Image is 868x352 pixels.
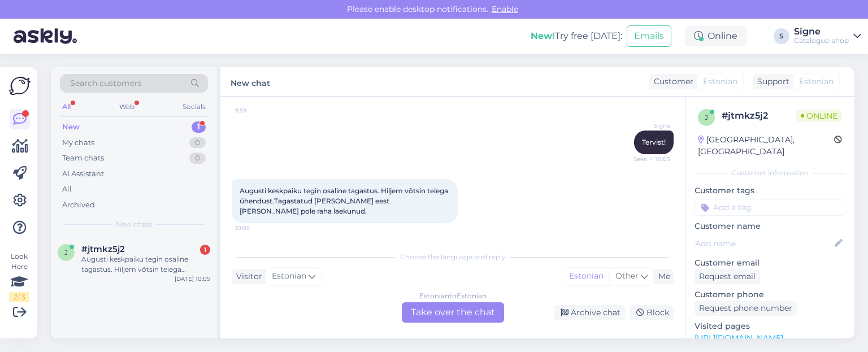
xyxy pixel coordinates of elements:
[563,268,609,285] div: Estonian
[235,224,277,232] span: 10:05
[695,168,845,178] div: Customer information
[794,27,849,36] div: Signe
[419,291,487,301] div: Estonian to Estonian
[695,199,845,216] input: Add a tag
[794,27,861,45] a: SigneCatalogue-shop
[698,134,834,158] div: [GEOGRAPHIC_DATA], [GEOGRAPHIC_DATA]
[231,74,270,89] label: New chat
[642,138,666,146] span: Tervist!
[531,29,622,43] div: Try free [DATE]:
[695,269,760,284] div: Request email
[9,76,31,95] img: Askly Logo
[232,271,262,283] div: Visitor
[81,244,125,254] span: #jtmkz5j2
[722,109,796,123] div: # jtmkz5j2
[232,252,674,262] div: Choose the language and reply
[705,113,708,121] span: j
[64,248,68,257] span: j
[695,333,783,343] a: [URL][DOMAIN_NAME]
[695,320,845,332] p: Visited pages
[116,219,152,229] span: New chats
[531,31,555,41] b: New!
[685,26,747,46] div: Online
[192,121,206,133] div: 1
[615,271,639,281] span: Other
[62,153,104,164] div: Team chats
[272,270,306,283] span: Estonian
[753,76,789,88] div: Support
[799,76,834,88] span: Estonian
[81,254,210,275] div: Augusti keskpaiku tegin osaline tagastus. Hiljem võtsin teiega ühendust.Tagastatud [PERSON_NAME] ...
[695,237,832,250] input: Add name
[695,289,845,301] p: Customer phone
[794,36,849,45] div: Catalogue-shop
[62,199,95,211] div: Archived
[628,121,670,130] span: Signe
[9,251,29,302] div: Look Here
[654,271,670,283] div: Me
[627,25,671,47] button: Emails
[189,153,206,164] div: 0
[695,220,845,232] p: Customer name
[200,245,210,255] div: 1
[488,4,522,14] span: Enable
[695,301,797,316] div: Request phone number
[62,137,94,149] div: My chats
[189,137,206,149] div: 0
[70,77,142,89] span: Search customers
[695,185,845,197] p: Customer tags
[796,110,842,122] span: Online
[554,305,625,320] div: Archive chat
[9,292,29,302] div: 2 / 3
[649,76,693,88] div: Customer
[180,99,208,114] div: Socials
[695,257,845,269] p: Customer email
[62,121,80,133] div: New
[235,106,277,115] span: 9:59
[60,99,73,114] div: All
[175,275,210,283] div: [DATE] 10:05
[402,302,504,323] div: Take over the chat
[62,184,72,195] div: All
[703,76,737,88] span: Estonian
[117,99,137,114] div: Web
[62,168,104,180] div: AI Assistant
[774,28,789,44] div: S
[240,186,450,215] span: Augusti keskpaiku tegin osaline tagastus. Hiljem võtsin teiega ühendust.Tagastatud [PERSON_NAME] ...
[628,155,670,163] span: Seen ✓ 10:03
[630,305,674,320] div: Block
